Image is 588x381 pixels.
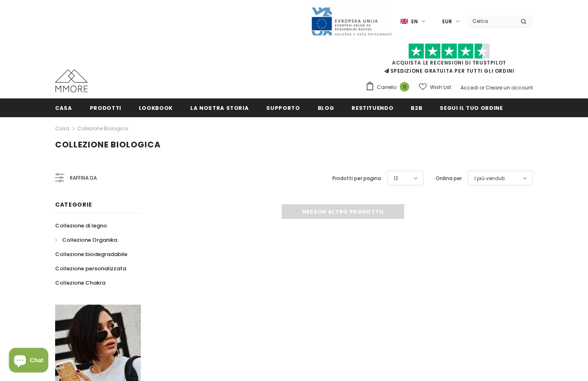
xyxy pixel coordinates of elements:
[486,84,533,91] a: Creare un account
[318,98,334,117] a: Blog
[394,174,398,183] span: 12
[318,104,334,112] span: Blog
[365,47,533,74] span: SPEDIZIONE GRATUITA PER TUTTI GLI ORDINI
[442,18,452,26] span: EUR
[190,98,249,117] a: La nostra storia
[352,98,393,117] a: Restituendo
[90,98,121,117] a: Prodotti
[400,82,409,91] span: 0
[377,83,396,91] span: Carrello
[55,98,72,117] a: Casa
[55,69,88,92] img: Casi MMORE
[440,104,503,112] span: Segui il tuo ordine
[266,104,300,112] span: supporto
[55,222,107,229] span: Collezione di legno
[55,265,126,272] span: Collezione personalizzata
[139,104,173,112] span: Lookbook
[411,104,422,112] span: B2B
[411,18,418,26] span: en
[461,84,478,91] a: Accedi
[392,59,506,66] a: Acquista le recensioni di TrustPilot
[430,83,451,91] span: Wish List
[77,125,128,132] a: Collezione biologica
[468,15,514,27] input: Search Site
[311,7,392,36] img: Javni Razpis
[55,279,105,287] span: Collezione Chakra
[55,218,107,233] a: Collezione di legno
[266,98,300,117] a: supporto
[332,174,381,183] label: Prodotti per pagina
[401,18,408,25] img: i-lang-1.png
[55,233,117,247] a: Collezione Organika
[55,247,127,261] a: Collezione biodegradabile
[55,124,69,134] a: Casa
[55,250,127,258] span: Collezione biodegradabile
[408,43,490,59] img: Fidati di Pilot Stars
[55,276,105,290] a: Collezione Chakra
[440,98,503,117] a: Segui il tuo ordine
[411,98,422,117] a: B2B
[190,104,249,112] span: La nostra storia
[352,104,393,112] span: Restituendo
[419,80,451,94] a: Wish List
[7,348,51,374] inbox-online-store-chat: Shopify online store chat
[365,81,413,94] a: Carrello 0
[90,104,121,112] span: Prodotti
[70,174,97,183] span: Raffina da
[139,98,173,117] a: Lookbook
[62,236,117,244] span: Collezione Organika
[55,261,126,276] a: Collezione personalizzata
[479,84,484,91] span: or
[474,174,505,183] span: I più venduti
[311,18,392,25] a: Javni Razpis
[55,104,72,112] span: Casa
[436,174,462,183] label: Ordina per
[55,139,161,150] span: Collezione biologica
[55,201,92,209] span: Categorie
